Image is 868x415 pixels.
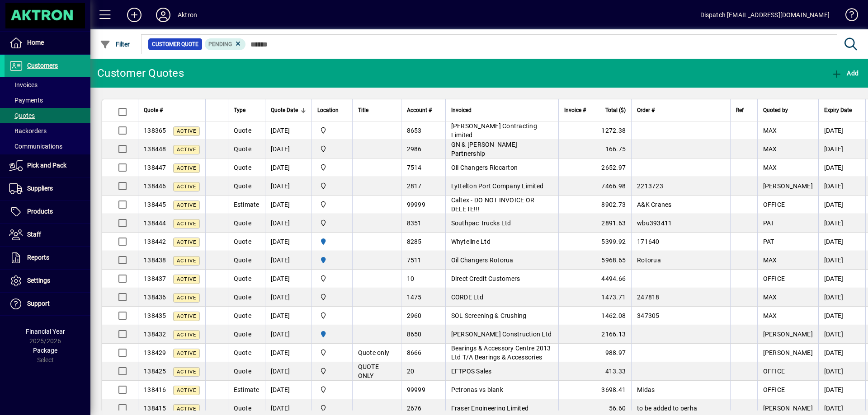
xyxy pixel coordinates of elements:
[592,325,631,344] td: 2166.13
[234,164,251,171] span: Quote
[144,201,166,208] span: 138445
[451,105,472,115] span: Invoiced
[317,105,339,115] span: Location
[144,386,166,393] span: 138416
[824,105,852,115] span: Expiry Date
[234,182,251,190] span: Quote
[144,349,166,356] span: 138429
[763,386,785,393] span: OFFICE
[178,8,197,22] div: Aktron
[177,184,196,190] span: Active
[592,177,631,196] td: 7466.98
[9,112,35,119] span: Quotes
[234,145,251,153] span: Quote
[271,105,298,115] span: Quote Date
[177,350,196,356] span: Active
[831,70,859,77] span: Add
[564,105,586,115] span: Invoice #
[358,363,379,379] span: QUOTE ONLY
[265,344,311,362] td: [DATE]
[407,275,415,282] span: 10
[763,219,774,227] span: PAT
[5,270,90,292] a: Settings
[358,105,368,115] span: Title
[451,219,511,227] span: Southpac Trucks Ltd
[451,141,518,157] span: GN & [PERSON_NAME] Partnership
[144,312,166,319] span: 138435
[144,275,166,282] span: 138437
[234,349,251,356] span: Quote
[839,2,857,31] a: Knowledge Base
[818,325,865,344] td: [DATE]
[451,164,518,171] span: Oil Changers Riccarton
[763,349,813,356] span: [PERSON_NAME]
[5,154,90,177] a: Pick and Pack
[637,405,697,412] span: to be added to perha
[144,164,166,171] span: 138447
[637,105,655,115] span: Order #
[451,386,503,393] span: Petronas vs blank
[451,294,483,301] span: CORDE Ltd
[637,219,672,227] span: wbu393411
[317,255,347,265] span: HAMILTON
[451,238,491,245] span: Whyteline Ltd
[317,311,347,321] span: Central
[144,368,166,375] span: 138425
[144,238,166,245] span: 138442
[451,275,520,282] span: Direct Credit Customers
[234,312,251,319] span: Quote
[9,143,62,150] span: Communications
[177,295,196,301] span: Active
[407,405,422,412] span: 2676
[9,81,38,89] span: Invoices
[234,219,251,227] span: Quote
[736,105,744,115] span: Ref
[451,368,492,375] span: EFTPOS Sales
[818,362,865,381] td: [DATE]
[407,256,422,264] span: 7511
[818,251,865,270] td: [DATE]
[265,251,311,270] td: [DATE]
[637,238,660,245] span: 171640
[317,292,347,302] span: Central
[27,39,44,46] span: Home
[27,62,58,69] span: Customers
[120,7,149,23] button: Add
[265,362,311,381] td: [DATE]
[177,239,196,245] span: Active
[9,97,43,104] span: Payments
[177,332,196,338] span: Active
[763,105,788,115] span: Quoted by
[592,270,631,288] td: 4494.66
[177,128,196,134] span: Active
[5,108,90,123] a: Quotes
[824,105,860,115] div: Expiry Date
[27,162,66,169] span: Pick and Pack
[234,386,259,393] span: Estimate
[177,313,196,319] span: Active
[265,381,311,399] td: [DATE]
[234,405,251,412] span: Quote
[234,331,251,338] span: Quote
[205,38,246,50] mat-chip: Pending Status: Pending
[592,214,631,233] td: 2891.63
[234,105,245,115] span: Type
[407,201,425,208] span: 99999
[317,218,347,228] span: Central
[637,312,660,319] span: 347305
[144,331,166,338] span: 138432
[763,164,777,171] span: MAX
[829,65,861,81] button: Add
[451,256,514,264] span: Oil Changers Rotorua
[317,200,347,210] span: Central
[592,233,631,251] td: 5399.92
[763,368,785,375] span: OFFICE
[763,145,777,153] span: MAX
[265,288,311,307] td: [DATE]
[5,201,90,223] a: Products
[265,177,311,196] td: [DATE]
[317,163,347,173] span: Central
[592,288,631,307] td: 1473.71
[451,182,544,190] span: Lyttelton Port Company Limited
[317,348,347,358] span: Central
